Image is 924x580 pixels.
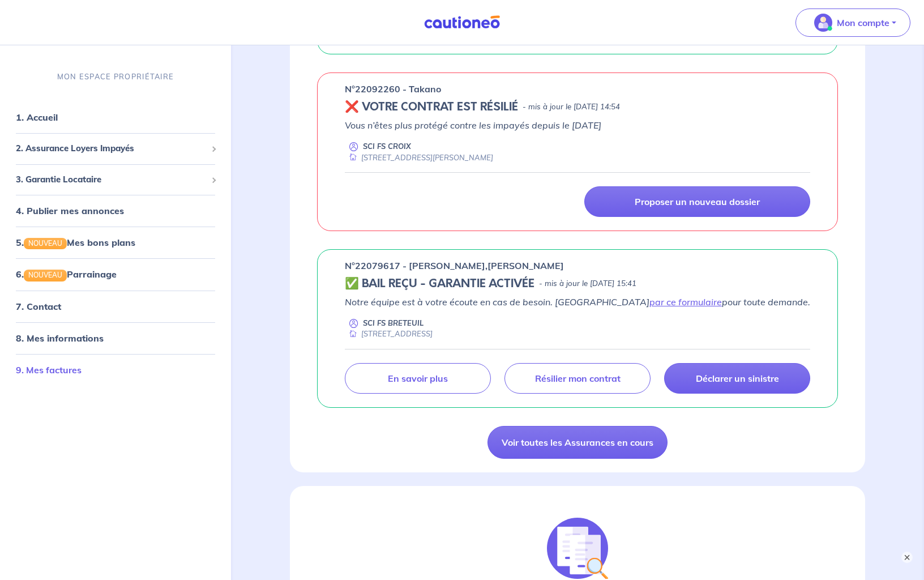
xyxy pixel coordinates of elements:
p: En savoir plus [388,373,448,384]
a: En savoir plus [345,363,491,394]
button: illu_account_valid_menu.svgMon compte [795,8,910,37]
a: par ce formulaire [649,296,722,308]
div: 7. Contact [5,295,226,318]
p: Notre équipe est à votre écoute en cas de besoin. [GEOGRAPHIC_DATA] pour toute demande. [345,295,810,309]
div: [STREET_ADDRESS] [345,329,433,339]
div: 4. Publier mes annonces [5,200,226,223]
a: 6.NOUVEAUParrainage [16,269,117,280]
p: n°22079617 - [PERSON_NAME],[PERSON_NAME] [345,259,564,272]
a: Résilier mon contrat [504,363,651,394]
a: 9. Mes factures [16,364,82,376]
p: - mis à jour le [DATE] 15:41 [539,278,636,289]
div: state: CONTRACT-VALIDATED, Context: ,MAYBE-CERTIFICATE,,LESSOR-DOCUMENTS,IS-ODEALIM [345,277,810,291]
p: n°22092260 - Takano [345,82,441,96]
a: 7. Contact [16,301,61,312]
a: 8. Mes informations [16,332,104,344]
div: state: REVOKED, Context: ,MAYBE-CERTIFICATE,,LESSOR-DOCUMENTS,IS-ODEALIM [345,100,810,114]
div: 5.NOUVEAUMes bons plans [5,232,226,254]
span: 2. Assurance Loyers Impayés [16,143,207,156]
div: 1. Accueil [5,106,226,129]
img: Cautioneo [420,15,504,29]
div: 6.NOUVEAUParrainage [5,263,226,286]
div: 2. Assurance Loyers Impayés [5,138,226,160]
a: Proposer un nouveau dossier [584,186,810,217]
a: Voir toutes les Assurances en cours [487,426,668,459]
p: MON ESPACE PROPRIÉTAIRE [57,71,174,82]
div: 9. Mes factures [5,359,226,381]
button: × [901,552,913,563]
a: Déclarer un sinistre [664,363,810,394]
p: SCI FS BRETEUIL [363,318,423,329]
p: Proposer un nouveau dossier [635,196,760,207]
img: illu_account_valid_menu.svg [814,14,832,32]
a: 5.NOUVEAUMes bons plans [16,237,135,249]
h5: ❌ VOTRE CONTRAT EST RÉSILIÉ [345,100,518,114]
a: 1. Accueil [16,112,58,123]
p: Résilier mon contrat [535,373,621,384]
p: Mon compte [837,16,889,29]
a: 4. Publier mes annonces [16,206,124,217]
span: 3. Garantie Locataire [16,173,207,186]
h5: ✅ BAIL REÇU - GARANTIE ACTIVÉE [345,277,534,291]
img: justif-loupe [547,518,608,579]
p: Vous n’êtes plus protégé contre les impayés depuis le [DATE] [345,118,810,132]
div: 8. Mes informations [5,327,226,349]
div: 3. Garantie Locataire [5,169,226,191]
p: Déclarer un sinistre [696,373,779,384]
p: SCI FS CROIX [363,141,411,152]
p: - mis à jour le [DATE] 14:54 [523,101,620,113]
div: [STREET_ADDRESS][PERSON_NAME] [345,152,493,163]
